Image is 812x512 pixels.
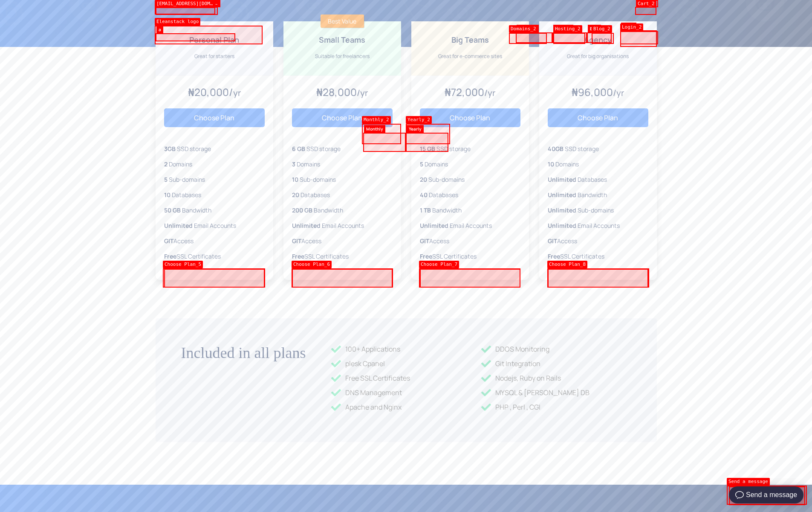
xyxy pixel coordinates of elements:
[357,87,368,99] span: /yr
[420,237,429,245] span: GIT
[292,236,393,245] li: Access
[292,160,393,169] li: Domain s
[548,190,648,199] li: Bandwidth
[548,160,648,169] li: Domain s
[164,108,265,127] button: Choose Plan
[164,236,265,245] li: Access
[420,191,428,199] span: 40
[164,175,168,183] span: 5
[345,359,385,368] span: plesk Cpanel
[164,175,265,184] li: Sub-domains
[321,15,364,28] span: Best Value
[164,206,265,215] li: Bandwidth
[495,402,540,412] span: PHP , Perl , CGI
[548,206,576,214] span: Unlimited
[292,52,393,60] p: Suitable for freelancers
[164,252,265,261] li: SSL Certificates
[292,191,299,199] span: 20
[164,191,170,199] span: 10
[292,206,312,214] span: 200 GB
[548,175,576,183] span: Unlimited
[420,252,520,261] li: SSL Certificates
[292,237,301,245] span: GIT
[420,84,520,100] p: ₦ 72,000
[420,160,423,168] span: 5
[164,145,176,153] span: 3GB
[345,402,402,412] span: Apache and Nginx
[164,221,265,230] li: Email Accounts
[420,221,520,230] li: Email Accounts
[548,221,576,230] span: Unlimited
[345,388,402,397] span: DNS Management
[164,34,265,46] p: Personal Plan
[548,144,648,153] li: SSD storage
[420,175,520,184] li: Sub-domains
[164,84,265,100] p: ₦20,000/
[164,160,168,168] span: 2
[420,236,520,245] li: Access
[548,252,648,261] li: SSL Certificates
[420,221,448,230] span: Unlimited
[292,144,393,153] li: SSD storage
[420,52,520,60] p: Great for e-commerce sites
[548,84,648,100] p: ₦ 96,000
[548,236,648,245] li: Access
[548,191,576,199] span: Unlimited
[548,160,554,168] span: 10
[613,87,624,99] span: /yr
[420,144,520,153] li: SSD storage
[292,34,393,46] p: Small Teams
[548,175,648,184] li: Databases
[164,252,176,260] span: Free
[548,252,560,260] span: Free
[548,206,648,215] li: Sub-domains
[292,190,393,199] li: Databases
[345,373,410,383] span: Free SSL Certificates
[55,9,130,26] div: Send a message
[164,144,265,153] li: SSD storage
[420,206,520,215] li: Bandwidth
[292,108,393,127] button: Choose Plan
[548,221,648,230] li: Email Accounts
[292,175,393,184] li: Sub-domains
[292,145,305,153] span: 6 GB
[420,34,520,46] p: Big Teams
[548,34,648,46] p: Agency
[164,160,265,169] li: Domain s
[420,190,520,199] li: Databases
[292,252,304,260] span: Free
[292,175,298,183] span: 10
[548,52,648,60] p: Great for big organisations
[292,84,393,100] p: ₦ 28,000
[233,87,241,99] span: yr
[181,344,312,362] h3: Included in all plans
[548,237,557,245] span: GIT
[292,160,295,168] span: 3
[164,221,193,230] span: Unlimited
[420,160,520,169] li: Domain s
[420,206,431,214] span: 1 TB
[484,87,495,99] span: /yr
[495,344,549,354] span: DDOS Monitoring
[164,52,265,60] p: Great for starters
[495,373,561,383] span: Nodejs, Ruby on Rails
[292,252,393,261] li: SSL Certificates
[292,221,321,230] span: Unlimited
[548,108,648,127] button: Choose Plan
[495,388,589,397] span: MYSQL & [PERSON_NAME] DB
[164,237,173,245] span: GIT
[345,344,400,354] span: 100+ Applications
[420,175,427,183] span: 20
[164,206,181,214] span: 50 GB
[292,206,393,215] li: Bandwidth
[420,252,432,260] span: Free
[420,108,520,127] button: Choose Plan
[164,190,265,199] li: Databases
[292,221,393,230] li: Email Accounts
[420,145,435,153] span: 15 GB
[548,145,563,153] span: 40GB
[495,359,540,368] span: Git Integration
